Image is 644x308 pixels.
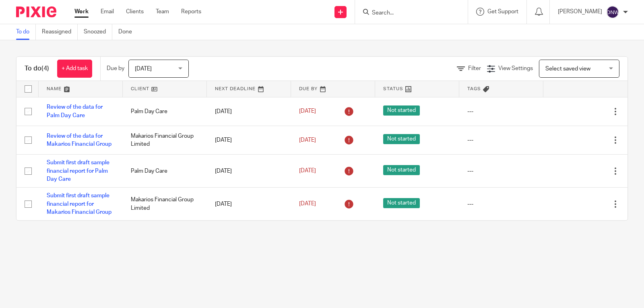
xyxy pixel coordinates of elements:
a: Review of the data for Palm Day Care [47,104,103,118]
input: Search [371,10,444,17]
img: svg%3E [606,6,619,19]
td: [DATE] [207,126,291,154]
a: Reassigned [42,24,78,40]
span: View Settings [498,66,533,71]
h1: To do [25,64,49,73]
a: Email [101,8,114,16]
span: Get Support [487,9,518,14]
td: Makarios Financial Group Limited [123,188,207,220]
div: --- [467,200,535,208]
span: (4) [41,65,49,72]
span: [DATE] [299,109,316,114]
a: Snoozed [84,24,112,40]
a: To do [16,24,36,40]
div: --- [467,167,535,175]
span: [DATE] [299,201,316,207]
span: Not started [383,165,420,175]
span: [DATE] [299,137,316,143]
td: [DATE] [207,188,291,220]
span: Select saved view [545,66,590,72]
span: Not started [383,198,420,208]
td: Palm Day Care [123,97,207,126]
p: [PERSON_NAME] [558,8,602,16]
a: Clients [126,8,144,16]
a: Reports [181,8,201,16]
span: [DATE] [299,168,316,174]
a: Team [156,8,169,16]
img: Pixie [16,6,56,17]
span: Tags [467,87,481,91]
span: Not started [383,105,420,116]
div: --- [467,107,535,116]
td: Palm Day Care [123,155,207,188]
a: Submit first draft sample financial report for Palm Day Care [47,160,109,182]
td: Makarios Financial Group Limited [123,126,207,154]
a: Work [74,8,89,16]
span: Filter [468,66,481,71]
span: [DATE] [135,66,152,72]
a: + Add task [57,60,92,78]
span: Not started [383,134,420,144]
td: [DATE] [207,155,291,188]
td: [DATE] [207,97,291,126]
div: --- [467,136,535,144]
a: Review of the data for Makarios Financial Group [47,133,111,147]
p: Due by [107,64,124,72]
a: Done [118,24,138,40]
a: Submit first draft sample financial report for Makarios Financial Group [47,193,111,215]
